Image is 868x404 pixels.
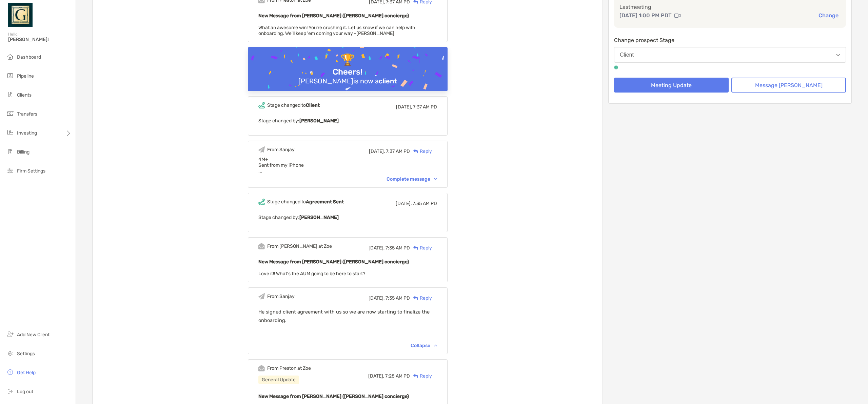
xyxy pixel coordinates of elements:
[413,296,418,300] img: Reply icon
[258,243,265,249] img: Event icon
[413,149,418,154] img: Reply icon
[17,168,45,174] span: Firm Settings
[410,372,432,380] div: Reply
[299,215,339,220] b: [PERSON_NAME]
[6,109,14,118] img: transfers icon
[17,332,50,338] span: Add New Client
[614,65,618,69] img: tooltip
[413,246,418,250] img: Reply icon
[6,349,14,357] img: settings icon
[258,146,265,153] img: Event icon
[6,53,14,61] img: dashboard icon
[258,25,415,36] span: What an awesome win! You're crushing it. Let us know if we can help with onboarding. We'll keep '...
[396,104,412,110] span: [DATE],
[299,118,339,124] b: [PERSON_NAME]
[6,128,14,137] img: investing icon
[8,37,72,42] span: [PERSON_NAME]!
[386,295,410,301] span: 7:35 AM PD
[258,117,437,125] p: Stage changed by:
[258,259,409,265] b: New Message from [PERSON_NAME] ([PERSON_NAME] concierge)
[731,78,846,93] button: Message [PERSON_NAME]
[410,148,432,155] div: Reply
[17,389,33,395] span: Log out
[258,271,365,277] span: Love it!! What's the AUM going to be here to start?
[248,47,448,106] img: Confetti
[17,351,35,357] span: Settings
[434,178,437,180] img: Chevron icon
[619,3,841,11] p: Last meeting
[267,147,295,153] div: From Sanjay
[410,244,432,251] div: Reply
[6,166,14,175] img: firm-settings icon
[369,295,384,301] span: [DATE],
[614,36,846,44] p: Change prospect Stage
[434,344,437,346] img: Chevron icon
[306,199,344,205] b: Agreement Sent
[386,245,410,251] span: 7:35 AM PD
[368,373,384,379] span: [DATE],
[296,77,400,85] div: [PERSON_NAME] is now a
[267,294,295,299] div: From Sanjay
[387,176,437,182] div: Complete message
[258,199,265,205] img: Event icon
[614,78,729,93] button: Meeting Update
[258,376,299,384] div: General Update
[369,245,384,251] span: [DATE],
[267,243,332,249] div: From [PERSON_NAME] at Zoe
[267,365,311,371] div: From Preston at Zoe
[258,393,409,399] b: New Message from [PERSON_NAME] ([PERSON_NAME] concierge)
[413,374,418,378] img: Reply icon
[17,54,41,60] span: Dashboard
[17,73,34,79] span: Pipeline
[836,54,840,56] img: Open dropdown arrow
[258,213,437,222] p: Stage changed by:
[816,12,841,19] button: Change
[258,157,437,174] span: 4M+ ...
[6,72,14,80] img: pipeline icon
[17,370,36,376] span: Get Help
[6,387,14,395] img: logout icon
[614,47,846,63] button: Client
[396,201,412,206] span: [DATE],
[413,201,437,206] span: 7:35 AM PD
[258,162,437,168] div: Sent from my iPhone
[258,365,265,371] img: Event icon
[6,368,14,376] img: get-help icon
[8,3,33,27] img: Zoe Logo
[410,295,432,302] div: Reply
[17,111,37,117] span: Transfers
[411,343,437,348] div: Collapse
[17,130,37,136] span: Investing
[338,53,357,67] div: 🏆
[386,148,410,154] span: 7:37 AM PD
[6,147,14,156] img: billing icon
[379,77,397,85] b: client
[6,90,14,99] img: clients icon
[413,104,437,110] span: 7:37 AM PD
[17,92,32,98] span: Clients
[258,102,265,108] img: Event icon
[674,13,680,18] img: communication type
[17,149,29,155] span: Billing
[385,373,410,379] span: 7:28 AM PD
[330,67,365,77] div: Cheers!
[6,330,14,338] img: add_new_client icon
[306,102,320,108] b: Client
[619,11,672,20] p: [DATE] 1:00 PM PDT
[267,102,320,108] div: Stage changed to
[258,293,265,300] img: Event icon
[267,199,344,205] div: Stage changed to
[258,309,430,323] span: He signed client agreement with us so we are now starting to finalize the onboarding.
[369,148,385,154] span: [DATE],
[620,52,634,58] div: Client
[258,13,409,19] b: New Message from [PERSON_NAME] ([PERSON_NAME] concierge)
